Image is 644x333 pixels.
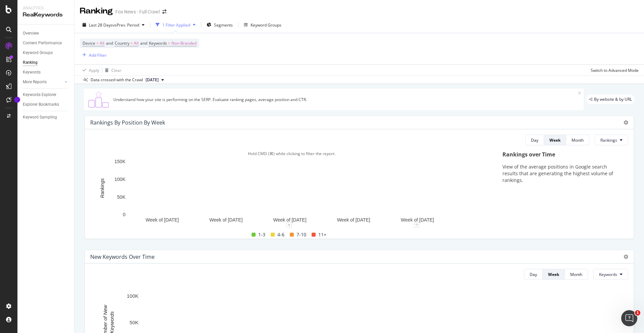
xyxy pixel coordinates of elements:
a: Overview [23,30,69,37]
span: = [130,40,133,46]
span: Country [115,40,129,46]
span: All [100,39,104,48]
div: Week [549,137,560,143]
span: 1 [635,310,640,316]
text: 150K [114,159,125,164]
button: Apply [80,65,99,76]
span: 2025 Sep. 18th [146,77,159,83]
div: More Reports [23,79,47,86]
a: Explorer Bookmarks [23,101,69,108]
button: Week [544,135,566,145]
div: arrow-right-arrow-left [162,9,166,14]
span: 11+ [318,231,326,239]
div: Hold CMD (⌘) while clicking to filter the report. [90,151,493,156]
div: 1 Filter Applied [162,22,190,28]
a: Content Performance [23,40,69,47]
div: Add Filter [89,52,107,58]
button: 1 Filter Applied [153,19,198,30]
div: plus [414,222,419,228]
button: Add Filter [80,51,107,59]
span: Non-Branded [171,39,197,48]
div: Month [570,272,582,277]
text: 50K [117,194,126,200]
div: Data crossed with the Crawl [91,77,143,83]
a: Keywords Explorer [23,91,69,98]
svg: A chart. [90,158,489,225]
button: Day [524,269,543,280]
div: RealKeywords [23,11,69,19]
button: Clear [102,65,121,76]
iframe: Intercom live chat [621,310,637,326]
button: Last 28 DaysvsPrev. Period [80,19,147,30]
text: Week of [DATE] [146,217,179,223]
div: Day [530,272,537,277]
text: Rankings [100,179,105,198]
div: 1 [286,222,292,228]
div: Explorer Bookmarks [23,101,59,108]
div: Analytics [23,5,69,11]
button: Switch to Advanced Mode [588,65,639,76]
span: Rankings [600,137,617,143]
span: 4-6 [277,231,284,239]
span: Last 28 Days [89,22,113,28]
text: Week of [DATE] [337,217,370,223]
span: By website & by URL [594,97,632,101]
a: Keyword Groups [23,49,69,56]
a: Keyword Sampling [23,114,69,121]
span: All [134,39,139,48]
button: Month [566,135,589,145]
button: Day [525,135,544,145]
text: Week of [DATE] [273,217,306,223]
div: Overview [23,30,39,37]
span: = [96,40,99,46]
a: Keywords [23,69,69,76]
div: Keyword Sampling [23,114,57,121]
a: More Reports [23,79,63,86]
span: and [106,40,113,46]
button: Keyword Groups [241,19,284,30]
div: Keyword Groups [23,49,53,56]
div: Content Performance [23,40,62,47]
div: Day [531,137,538,143]
span: = [168,40,170,46]
div: Ranking [80,5,113,17]
span: Device [83,40,95,46]
div: Keywords Explorer [23,91,56,98]
div: New Keywords Over Time [90,253,155,260]
div: Rankings over Time [502,151,622,158]
div: Keyword Groups [251,22,281,28]
div: Ranking [23,59,38,66]
button: [DATE] [143,76,167,84]
div: Week [548,272,559,277]
span: Segments [214,22,233,28]
div: Tooltip anchor [14,97,20,103]
img: C0S+odjvPe+dCwPhcw0W2jU4KOcefU0IcxbkVEfgJ6Ft4vBgsVVQAAAABJRU5ErkJggg== [87,91,111,107]
text: 100K [114,177,125,182]
div: Clear [111,67,121,73]
span: Keywords [599,272,617,277]
div: Rankings By Position By Week [90,119,165,126]
p: View of the average positions in Google search results that are generating the highest volume of ... [502,163,622,184]
div: Month [572,137,584,143]
text: Week of [DATE] [401,217,434,223]
span: vs Prev. Period [113,22,139,28]
button: Rankings [595,135,628,145]
div: Switch to Advanced Mode [591,67,639,73]
button: Keywords [593,269,628,280]
span: 7-10 [297,231,306,239]
text: 50K [129,320,139,325]
text: 100K [127,293,139,299]
button: Segments [204,19,235,30]
text: Week of [DATE] [209,217,243,223]
button: Month [565,269,588,280]
button: Week [543,269,565,280]
div: Keywords [23,69,41,76]
div: Understand how your site is performing on the SERP. Evaluate ranking pages, average position and ... [113,97,578,102]
text: 0 [123,212,125,218]
span: and [140,40,147,46]
a: Ranking [23,59,69,66]
div: Apply [89,67,99,73]
div: legacy label [586,95,635,104]
span: 1-3 [258,231,265,239]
